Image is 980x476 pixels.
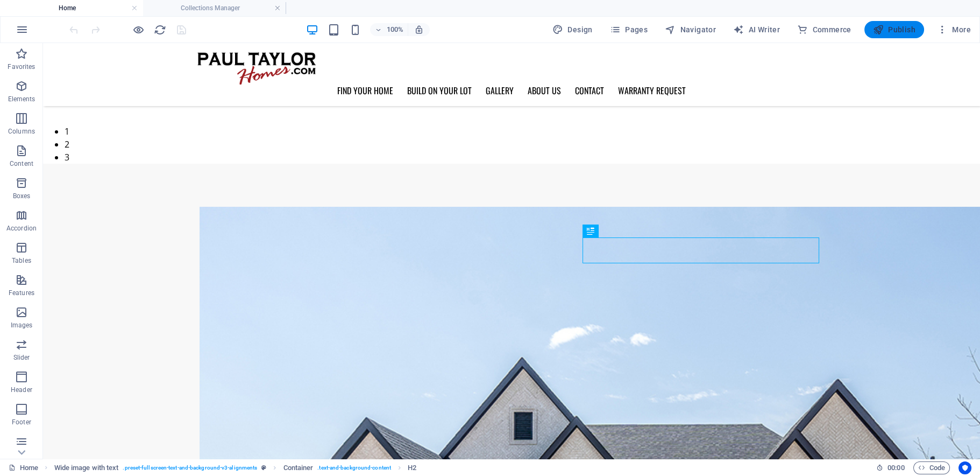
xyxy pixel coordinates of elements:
button: Pages [606,21,652,38]
span: Pages [610,24,648,35]
p: Accordion [6,224,37,233]
nav: breadcrumb [54,461,417,474]
p: Elements [8,95,35,103]
span: Publish [873,24,915,35]
button: Navigator [661,21,720,38]
p: Tables [12,256,31,265]
a: Click to cancel selection. Double-click to open Pages [9,461,38,474]
p: Columns [8,127,35,136]
button: Usercentrics [958,461,971,474]
span: : [895,464,897,472]
span: Click to select. Double-click to edit [283,461,314,474]
p: Header [11,386,32,394]
h6: 100% [386,23,403,36]
button: 100% [370,23,408,36]
button: Publish [864,21,924,38]
p: Favorites [8,62,35,71]
button: 1 [22,82,26,95]
span: Code [918,461,945,474]
h6: Session time [876,461,905,474]
button: AI Writer [729,21,784,38]
p: Content [10,159,33,168]
h4: Collections Manager [143,2,286,14]
button: Commerce [793,21,856,38]
button: Design [548,21,597,38]
i: On resize automatically adjust zoom level to fit chosen device. [414,25,424,34]
i: This element is a customizable preset [261,465,266,471]
button: 3 [22,108,26,121]
span: Commerce [797,24,851,35]
button: Code [913,461,950,474]
p: Boxes [13,192,31,200]
p: Slider [13,353,30,362]
span: 00 00 [887,461,904,474]
span: Click to select. Double-click to edit [408,461,416,474]
button: More [933,21,975,38]
p: Footer [12,418,31,426]
button: 2 [22,95,26,108]
i: Reload page [154,24,166,36]
span: Design [552,24,593,35]
span: . preset-fullscreen-text-and-background-v3-alignments [123,461,257,474]
span: AI Writer [733,24,780,35]
button: reload [153,23,166,36]
p: Features [9,289,34,297]
p: Images [11,321,33,330]
span: . text-and-background-content [317,461,391,474]
span: Navigator [665,24,716,35]
span: More [937,24,971,35]
button: Click here to leave preview mode and continue editing [132,23,145,36]
span: Click to select. Double-click to edit [54,461,119,474]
